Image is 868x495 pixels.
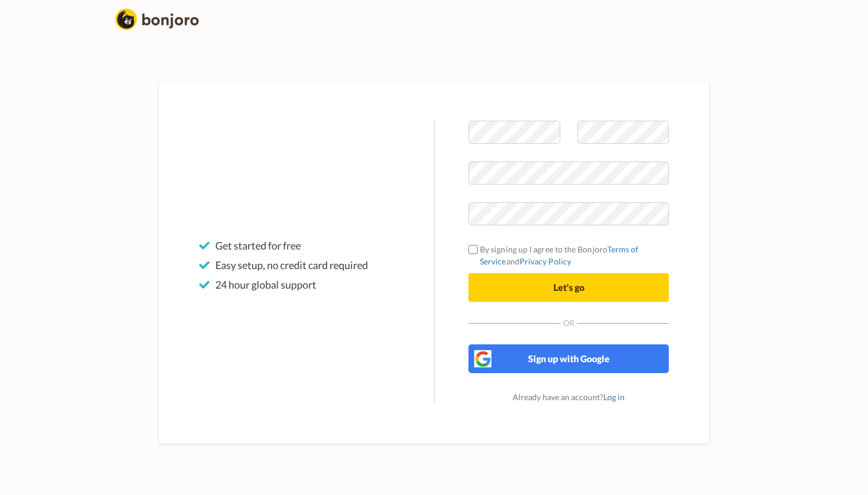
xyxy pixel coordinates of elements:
button: Sign up with Google [468,344,669,373]
span: Or [561,319,577,327]
span: Sign up with Google [528,353,610,364]
span: Easy setup, no credit card required [215,258,368,272]
label: By signing up I agree to the Bonjoro and [468,243,669,267]
button: Let's go [468,273,669,302]
span: Get started for free [215,239,301,252]
img: logo_full.png [115,9,199,30]
a: Terms of Service [480,244,639,266]
span: 24 hour global support [215,278,316,291]
a: Log in [603,392,625,402]
input: By signing up I agree to the BonjoroTerms of ServiceandPrivacy Policy [468,245,478,254]
span: Already have an account? [513,392,625,402]
a: Privacy Policy [520,256,571,266]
